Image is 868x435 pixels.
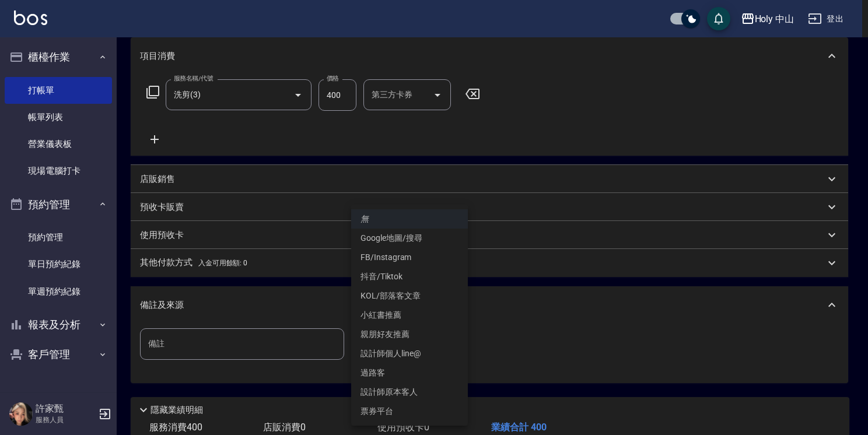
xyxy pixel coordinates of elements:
[351,344,468,363] li: 設計師個人line@
[351,325,468,344] li: 親朋好友推薦
[351,248,468,267] li: FB/Instagram
[351,383,468,402] li: 設計師原本客人
[351,306,468,325] li: 小紅書推薦
[351,363,468,383] li: 過路客
[351,286,468,306] li: KOL/部落客文章
[360,213,369,225] em: 無
[351,402,468,421] li: 票券平台
[351,229,468,248] li: Google地圖/搜尋
[351,267,468,286] li: 抖音/Tiktok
